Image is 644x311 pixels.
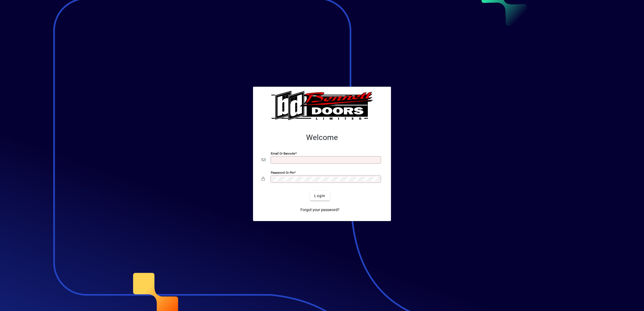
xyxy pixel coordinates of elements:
mat-label: Email or Barcode [271,152,295,155]
button: Login [310,191,330,201]
span: Forgot your password? [300,207,340,213]
mat-label: Password or Pin [271,171,294,174]
span: Login [314,193,325,199]
a: Forgot your password? [298,205,342,215]
h2: Welcome [262,133,382,142]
